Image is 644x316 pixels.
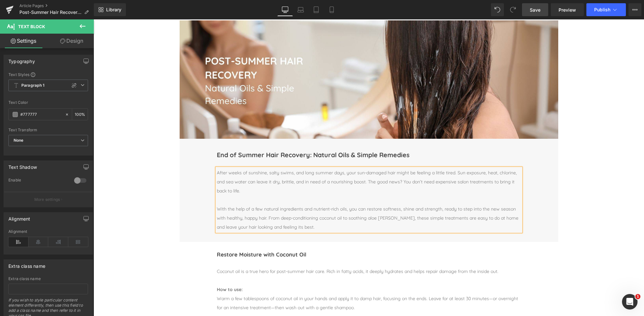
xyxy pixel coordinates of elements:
[123,149,427,176] p: After weeks of sunshine, salty swims, and long summer days, your sun-damaged hair might be feelin...
[4,192,93,207] button: More settings
[18,24,45,29] span: Text Block
[8,178,68,184] div: Enable
[8,260,45,269] div: Extra class name
[123,267,149,273] strong: How to use:
[559,6,576,13] span: Preview
[8,212,30,222] div: Alignment
[123,129,427,142] h1: End of Summer Hair Recovery: Natural Oils & Simple Remedies
[106,7,121,13] span: Library
[8,100,88,105] div: Text Color
[551,3,584,16] a: Preview
[506,3,519,16] button: Redo
[21,83,45,88] b: Paragraph 1
[8,128,88,132] div: Text Transform
[86,1,465,119] img: Shea butter
[19,3,94,8] a: Article Pages
[123,230,427,241] h1: Restore Moisture with Coconut Oil
[308,3,324,16] a: Tablet
[8,277,88,281] div: Extra class name
[123,247,427,256] div: Coconut oil is a true hero for post-summer hair care. Rich in fatty acids, it deeply hydrates and...
[586,3,626,16] button: Publish
[628,3,641,16] button: More
[14,138,24,143] b: None
[8,161,37,170] div: Text Shadow
[594,7,610,12] span: Publish
[491,3,504,16] button: Undo
[8,72,88,77] div: Text Styles
[94,3,126,16] a: New Library
[48,34,95,48] a: Design
[20,111,62,118] input: Color
[635,294,640,299] span: 1
[530,6,540,13] span: Save
[622,294,638,310] iframe: Intercom live chat
[123,185,427,212] p: With the help of a few natural ingredients and nutrient-rich oils, you can restore softness, shin...
[8,229,88,234] div: Alignment
[324,3,339,16] a: Mobile
[8,55,35,64] div: Typography
[123,275,427,293] div: Warm a few tablespoons of coconut oil in your hands and apply it to damp hair, focusing on the en...
[34,197,60,202] p: More settings
[277,3,293,16] a: Desktop
[72,109,88,120] div: %
[293,3,308,16] a: Laptop
[19,10,82,15] span: Post-Summer Hair Recovery: Natural Oils &amp; Simple Remedies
